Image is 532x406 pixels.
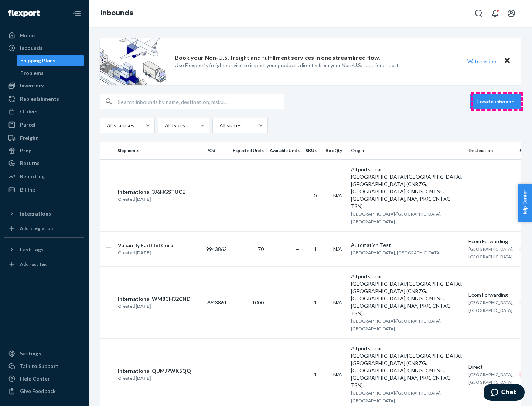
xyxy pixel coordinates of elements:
[351,390,441,403] span: [GEOGRAPHIC_DATA]/[GEOGRAPHIC_DATA], [GEOGRAPHIC_DATA]
[502,56,512,66] button: Close
[351,166,463,210] div: All ports near [GEOGRAPHIC_DATA]/[GEOGRAPHIC_DATA], [GEOGRAPHIC_DATA] (CNBZG, [GEOGRAPHIC_DATA], ...
[4,171,84,182] a: Reporting
[118,303,191,310] div: Created [DATE]
[20,350,41,357] div: Settings
[484,384,525,402] iframe: Opens a widget where you can chat to one of our agents
[203,142,230,159] th: PO#
[518,184,532,222] button: Help Center
[4,348,84,359] a: Settings
[20,57,55,64] div: Shipping Plans
[348,142,465,159] th: Origin
[4,145,84,156] a: Prep
[468,300,514,313] span: [GEOGRAPHIC_DATA], [GEOGRAPHIC_DATA]
[351,241,463,249] div: Automation Test
[20,159,40,167] div: Returns
[20,69,44,77] div: Problems
[20,134,38,142] div: Freight
[333,371,342,378] span: N/A
[4,360,84,372] button: Talk to Support
[118,367,191,375] div: International QUMJ7WK5QQ
[351,250,441,255] span: [GEOGRAPHIC_DATA], [GEOGRAPHIC_DATA]
[118,295,191,303] div: International WM8CH32CND
[206,371,211,378] span: —
[351,211,441,224] span: [GEOGRAPHIC_DATA]/[GEOGRAPHIC_DATA], [GEOGRAPHIC_DATA]
[295,246,300,252] span: —
[106,122,107,129] input: All statuses
[303,142,323,159] th: SKUs
[206,192,211,199] span: —
[20,246,44,253] div: Fast Tags
[4,119,84,131] a: Parcel
[20,108,38,115] div: Orders
[4,244,84,255] button: Fast Tags
[488,6,502,21] button: Open notifications
[17,67,85,79] a: Problems
[468,372,514,385] span: [GEOGRAPHIC_DATA], [GEOGRAPHIC_DATA]
[468,238,514,245] div: Ecom Forwarding
[175,54,380,62] p: Book your Non-U.S. freight and fulfillment services in one streamlined flow.
[333,246,342,252] span: N/A
[463,56,501,66] button: Watch video
[20,32,35,39] div: Home
[333,192,342,199] span: N/A
[468,291,514,299] div: Ecom Forwarding
[118,249,175,257] div: Created [DATE]
[20,375,50,382] div: Help Center
[4,223,84,234] a: Add Integration
[465,142,516,159] th: Destination
[8,10,40,17] img: Flexport logo
[4,132,84,144] a: Freight
[4,385,84,397] button: Give Feedback
[295,192,300,199] span: —
[20,147,31,154] div: Prep
[203,266,230,338] td: 9943861
[118,196,185,203] div: Created [DATE]
[314,192,317,199] span: 0
[20,95,59,103] div: Replenishments
[333,299,342,306] span: N/A
[20,210,51,217] div: Integrations
[118,242,175,249] div: Valiantly Faithful Coral
[4,184,84,196] a: Billing
[4,93,84,105] a: Replenishments
[69,6,84,21] button: Close Navigation
[20,44,42,52] div: Inbounds
[164,122,165,129] input: All types
[20,173,45,180] div: Reporting
[351,345,463,389] div: All ports near [GEOGRAPHIC_DATA]/[GEOGRAPHIC_DATA], [GEOGRAPHIC_DATA] (CNBZG, [GEOGRAPHIC_DATA], ...
[20,225,53,231] div: Add Integration
[468,192,473,199] span: —
[118,375,191,382] div: Created [DATE]
[323,142,348,159] th: Box Qty
[95,3,139,24] ol: breadcrumbs
[4,208,84,220] button: Integrations
[252,299,264,306] span: 1000
[4,80,84,92] a: Inventory
[4,258,84,270] a: Add Fast Tag
[4,373,84,385] a: Help Center
[314,246,317,252] span: 1
[20,186,35,193] div: Billing
[351,318,441,331] span: [GEOGRAPHIC_DATA]/[GEOGRAPHIC_DATA], [GEOGRAPHIC_DATA]
[4,30,84,41] a: Home
[4,106,84,117] a: Orders
[351,273,463,317] div: All ports near [GEOGRAPHIC_DATA]/[GEOGRAPHIC_DATA], [GEOGRAPHIC_DATA] (CNBZG, [GEOGRAPHIC_DATA], ...
[17,55,85,66] a: Shipping Plans
[471,6,486,21] button: Open Search Box
[468,246,514,259] span: [GEOGRAPHIC_DATA], [GEOGRAPHIC_DATA]
[20,121,35,128] div: Parcel
[4,157,84,169] a: Returns
[468,363,514,371] div: Direct
[470,94,521,109] button: Create inbound
[118,94,284,109] input: Search inbounds by name, destination, msku...
[175,62,400,69] p: Use Flexport’s freight service to import your products directly from your Non-U.S. supplier or port.
[314,371,317,378] span: 1
[115,142,203,159] th: Shipments
[230,142,267,159] th: Expected Units
[20,362,58,370] div: Talk to Support
[219,122,219,129] input: All states
[100,9,133,17] a: Inbounds
[267,142,303,159] th: Available Units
